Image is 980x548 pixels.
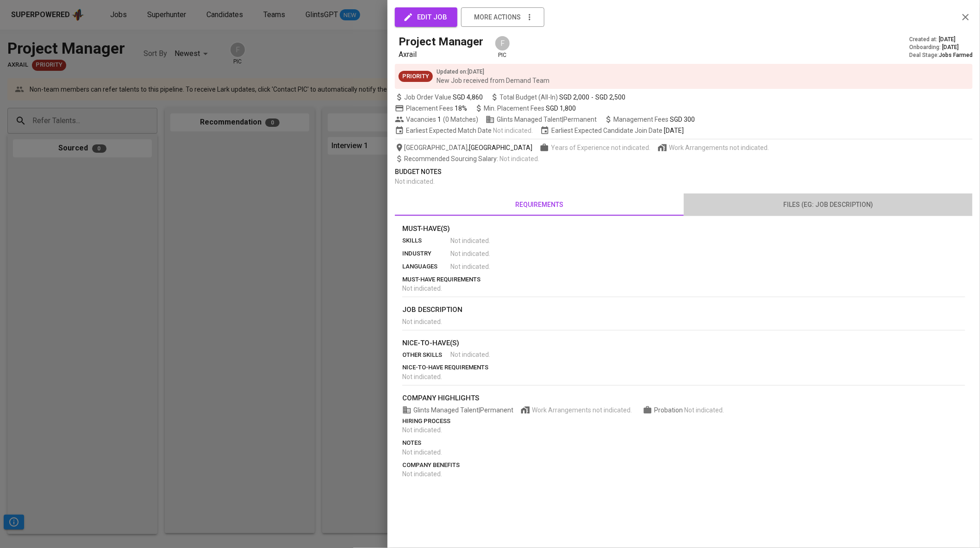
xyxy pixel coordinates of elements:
span: Not indicated . [450,249,490,258]
span: SGD 2,000 [559,93,589,102]
span: Not indicated . [493,126,533,135]
p: other skills [402,350,450,360]
span: Not indicated . [402,285,442,292]
div: Created at : [909,36,973,44]
p: notes [402,438,965,448]
span: edit job [405,11,447,23]
span: files (eg: job description) [689,199,967,211]
span: more actions [474,12,521,23]
span: Glints Managed Talent | Permanent [402,405,513,415]
p: languages [402,262,450,271]
p: New Job received from Demand Team [437,76,549,85]
span: [DATE] [939,36,955,44]
span: Not indicated . [402,318,442,325]
span: Total Budget (All-In) [490,93,625,102]
span: Management Fees [613,116,695,123]
div: pic [494,35,511,59]
span: Placement Fees [406,105,467,112]
span: SGD 2,500 [595,93,625,102]
span: Years of Experience not indicated. [551,143,650,152]
p: skills [402,236,450,245]
span: Not indicated . [402,373,442,380]
span: requirements [400,199,678,211]
span: Job Order Value [395,93,483,102]
span: Work Arrangements not indicated. [532,405,632,415]
button: edit job [395,7,457,27]
p: Updated on : [DATE] [437,68,549,76]
p: Must-Have(s) [402,224,965,234]
p: industry [402,249,450,258]
span: Earliest Expected Match Date [395,126,533,135]
span: 1 [436,115,441,124]
span: 18% [455,105,467,112]
span: Not indicated . [450,236,490,245]
span: [DATE] [942,44,959,51]
span: Min. Placement Fees [484,105,576,112]
span: Not indicated . [684,406,724,414]
p: company highlights [402,393,965,404]
span: Priority [399,72,433,81]
p: job description [402,305,965,315]
span: Not indicated . [450,262,490,271]
span: Not indicated . [499,155,539,162]
span: [DATE] [664,126,684,135]
span: Glints Managed Talent | Permanent [486,115,597,124]
button: more actions [461,7,544,27]
span: Recommended Sourcing Salary : [404,155,499,162]
span: SGD 4,860 [453,93,483,102]
div: Onboarding : [909,44,973,51]
p: must-have requirements [402,275,965,284]
p: hiring process [402,417,965,426]
p: nice-to-have requirements [402,363,965,372]
span: Not indicated . [450,350,490,359]
span: Not indicated . [402,448,442,456]
span: Not indicated . [402,470,442,478]
div: Deal Stage : [909,51,973,59]
span: Not indicated . [402,426,442,434]
div: F [494,35,511,51]
span: Jobs Farmed [939,52,973,58]
span: Earliest Expected Candidate Join Date [540,126,684,135]
span: [GEOGRAPHIC_DATA] [469,143,532,152]
span: Vacancies ( 0 Matches ) [395,115,478,124]
p: Budget Notes [395,167,973,177]
h5: Project Manager [399,34,483,49]
span: - [591,93,593,102]
span: Work Arrangements not indicated. [669,143,769,152]
span: Probation [654,406,684,414]
span: SGD 300 [670,116,695,123]
span: SGD 1,800 [546,105,576,112]
span: Axrail [399,50,417,59]
p: nice-to-have(s) [402,338,965,349]
span: Not indicated . [395,178,435,185]
span: [GEOGRAPHIC_DATA] , [395,143,532,152]
p: company benefits [402,461,965,470]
